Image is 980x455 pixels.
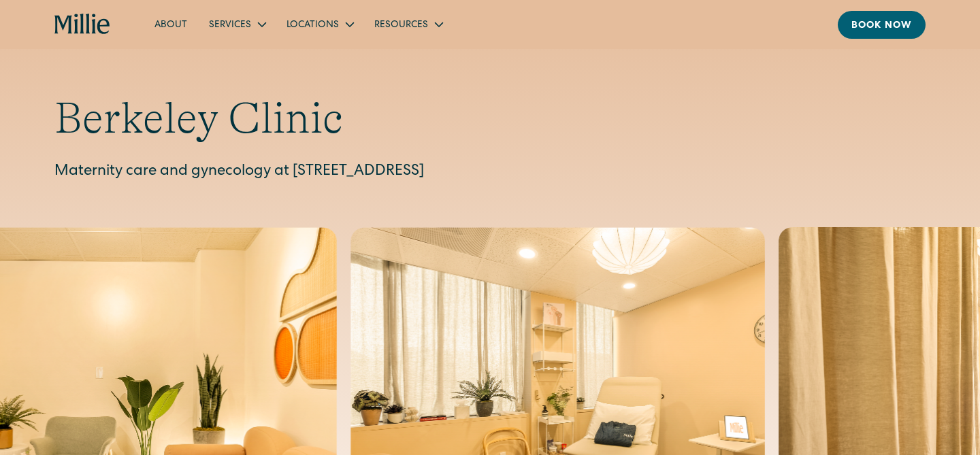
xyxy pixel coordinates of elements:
[374,18,428,33] div: Resources
[198,13,276,35] div: Services
[838,11,926,39] a: Book now
[209,18,251,33] div: Services
[54,161,926,184] p: Maternity care and gynecology at [STREET_ADDRESS]
[287,18,339,33] div: Locations
[144,13,198,35] a: About
[54,92,926,145] h1: Berkeley Clinic
[363,13,453,35] div: Resources
[276,13,363,35] div: Locations
[851,19,912,33] div: Book now
[54,14,111,35] a: home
